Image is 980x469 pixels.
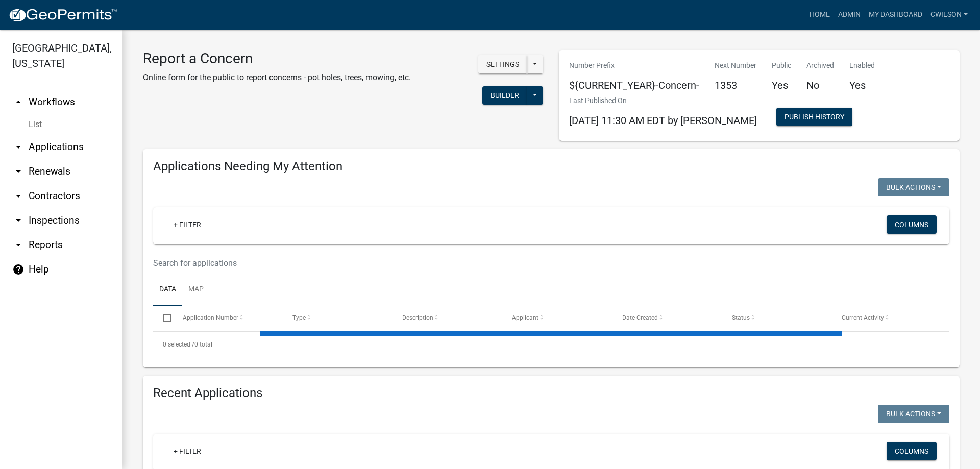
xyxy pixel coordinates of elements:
p: Archived [806,60,834,71]
p: Public [772,60,791,71]
i: arrow_drop_down [12,239,24,251]
i: arrow_drop_down [12,165,24,178]
a: Data [153,274,182,306]
span: Application Number [183,314,238,322]
a: + Filter [165,442,209,460]
button: Columns [887,442,937,460]
p: Last Published On [569,95,757,106]
wm-modal-confirm: Workflow Publish History [776,114,852,122]
span: Status [732,314,750,322]
span: Description [402,314,433,322]
button: Builder [482,86,527,105]
button: Bulk Actions [878,405,949,423]
a: Admin [834,5,865,24]
button: Publish History [776,108,852,126]
a: My Dashboard [865,5,926,24]
a: Map [182,274,210,306]
datatable-header-cell: Type [283,306,393,330]
h3: Report a Concern [143,50,411,67]
p: Enabled [849,60,875,71]
div: 0 total [153,332,949,357]
i: arrow_drop_down [12,190,24,202]
datatable-header-cell: Applicant [502,306,612,330]
span: Applicant [512,314,538,322]
i: arrow_drop_up [12,96,24,108]
i: arrow_drop_down [12,141,24,153]
h5: Yes [772,79,791,91]
p: Number Prefix [569,60,699,71]
span: 0 selected / [163,341,194,348]
h5: No [806,79,834,91]
input: Search for applications [153,253,814,274]
i: arrow_drop_down [12,214,24,227]
h5: Yes [849,79,875,91]
button: Bulk Actions [878,178,949,196]
a: Home [805,5,834,24]
span: Current Activity [842,314,884,322]
span: Date Created [622,314,658,322]
i: help [12,263,24,276]
datatable-header-cell: Select [153,306,173,330]
datatable-header-cell: Description [393,306,502,330]
datatable-header-cell: Status [722,306,832,330]
p: Next Number [715,60,756,71]
span: Type [292,314,306,322]
h5: 1353 [715,79,756,91]
h5: ${CURRENT_YEAR}-Concern- [569,79,699,91]
a: + Filter [165,215,209,234]
a: cwilson [926,5,972,24]
datatable-header-cell: Application Number [173,306,282,330]
datatable-header-cell: Date Created [612,306,722,330]
p: Online form for the public to report concerns - pot holes, trees, mowing, etc. [143,71,411,84]
button: Columns [887,215,937,234]
datatable-header-cell: Current Activity [832,306,942,330]
h4: Applications Needing My Attention [153,159,949,174]
h4: Recent Applications [153,386,949,401]
span: [DATE] 11:30 AM EDT by [PERSON_NAME] [569,114,757,127]
button: Settings [478,55,527,73]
